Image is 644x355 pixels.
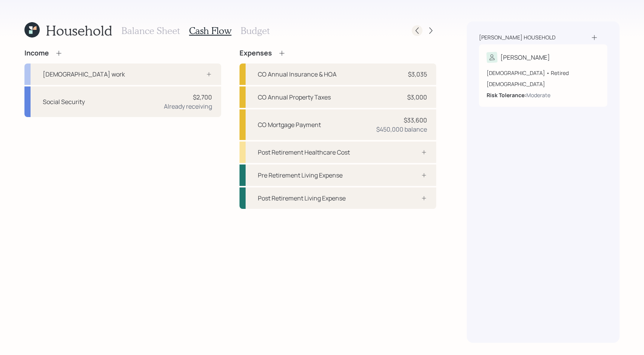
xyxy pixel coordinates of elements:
b: Risk Tolerance: [487,91,526,99]
div: [PERSON_NAME] household [479,34,555,41]
div: [PERSON_NAME] [500,53,550,62]
div: $2,700 [193,93,212,102]
div: Social Security [43,97,85,106]
h3: Cash Flow [189,25,231,36]
h3: Budget [241,25,270,36]
div: Post Retirement Healthcare Cost [258,148,350,157]
div: CO Annual Insurance & HOA [258,70,337,79]
div: [DEMOGRAPHIC_DATA] [487,80,600,88]
h4: Expenses [239,49,272,57]
div: $3,000 [407,93,427,102]
div: Post Retirement Living Expense [258,194,346,203]
div: $33,600 [404,116,427,125]
div: [DEMOGRAPHIC_DATA] work [43,70,125,79]
div: CO Annual Property Taxes [258,93,331,102]
h3: Balance Sheet [121,25,180,36]
div: $3,035 [408,70,427,79]
h1: Household [46,22,112,39]
div: Pre Retirement Living Expense [258,171,343,180]
div: Already receiving [164,102,212,111]
div: [DEMOGRAPHIC_DATA] • Retired [487,69,600,77]
div: CO Mortgage Payment [258,120,321,129]
h4: Income [24,49,49,57]
div: Moderate [526,91,550,99]
div: $450,000 balance [376,125,427,134]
